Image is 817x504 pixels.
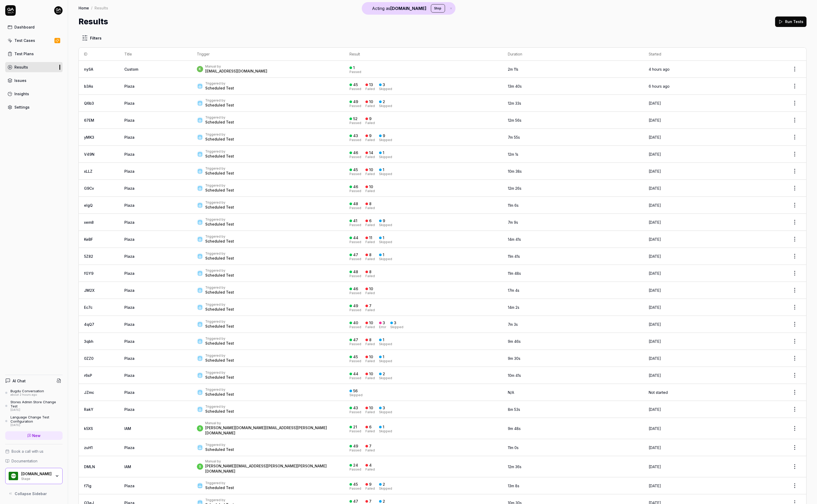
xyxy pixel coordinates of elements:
[84,445,93,450] a: zuH1
[383,253,384,257] div: 1
[365,430,375,433] div: Failed
[9,471,18,481] img: Pricer.com Logo
[349,343,361,346] div: Passed
[349,206,361,210] div: Passed
[14,104,30,110] div: Settings
[508,305,520,310] time: 14m 2s
[379,430,392,433] div: Skipped
[349,411,361,414] div: Passed
[124,237,135,242] a: Plaza
[10,389,44,393] div: Bugdu Conversation
[124,390,135,395] a: Plaza
[84,186,94,191] a: G9Cv
[205,222,234,227] div: Scheduled Test
[5,389,63,397] a: Bugdu Conversationabout 2 hours ago
[205,115,234,120] div: Triggered by
[649,186,661,191] time: [DATE]
[344,48,503,61] th: Result
[390,326,403,329] div: Skipped
[349,377,361,380] div: Passed
[349,487,361,490] div: Passed
[349,121,361,125] div: Passed
[349,104,361,108] div: Passed
[124,484,135,488] a: Plaza
[205,307,234,312] div: Scheduled Test
[365,449,375,452] div: Failed
[508,169,522,173] time: 10m 38s
[349,309,361,312] div: Passed
[5,102,63,112] a: Settings
[124,220,135,225] a: Plaza
[124,407,135,412] a: Plaza
[369,82,373,87] div: 13
[119,48,192,61] th: Title
[508,67,519,71] time: 2m 11s
[379,326,386,329] div: Error
[205,69,267,74] div: [EMAIL_ADDRESS][DOMAIN_NAME]
[84,305,92,310] a: Ec7c
[205,166,234,171] div: Triggered by
[369,253,371,257] div: 8
[349,360,361,363] div: Passed
[84,67,93,71] a: nySA
[5,35,63,46] a: Test Cases
[5,468,63,484] button: Pricer.com Logo[DOMAIN_NAME]Stage
[84,152,95,156] a: V49N
[508,186,522,191] time: 12m 26s
[503,48,643,61] th: Duration
[84,464,95,469] a: DMLN
[124,339,135,344] a: Plaza
[649,152,661,156] time: [DATE]
[124,356,135,361] a: Plaza
[205,324,234,329] div: Scheduled Test
[124,84,135,88] a: Plaza
[353,116,358,121] div: 52
[91,5,92,10] div: /
[365,257,375,261] div: Failed
[5,488,63,499] button: Collapse Sidebar
[431,4,445,13] button: Stop
[365,138,375,142] div: Failed
[383,99,385,104] div: 2
[369,99,373,104] div: 10
[349,257,361,261] div: Passed
[649,169,661,173] time: [DATE]
[383,499,385,504] div: 2
[353,287,358,291] div: 46
[508,152,519,156] time: 12m 1s
[508,220,518,225] time: 7m 9s
[353,482,358,487] div: 45
[353,304,358,308] div: 49
[649,288,661,293] time: [DATE]
[205,205,234,210] div: Scheduled Test
[649,339,661,344] time: [DATE]
[383,406,385,410] div: 3
[205,268,234,273] div: Triggered by
[365,487,375,490] div: Failed
[12,458,37,464] span: Documentation
[649,101,661,105] time: [DATE]
[649,322,661,327] time: [DATE]
[84,407,93,412] a: RakY
[205,234,234,239] div: Triggered by
[5,400,63,412] a: Stores Admin Store Change Test[DATE]
[84,356,93,361] a: 0ZZ0
[649,135,661,139] time: [DATE]
[84,101,94,105] a: Q6b3
[379,343,392,346] div: Skipped
[124,254,135,259] a: Plaza
[32,433,41,438] span: New
[10,423,63,427] div: [DATE]
[124,169,135,173] a: Plaza
[649,203,661,208] time: [DATE]
[124,426,131,431] a: IAM
[369,287,373,291] div: 10
[205,86,234,91] div: Scheduled Test
[205,251,234,256] div: Triggered by
[353,219,357,223] div: 41
[79,5,89,10] a: Home
[369,321,373,325] div: 10
[365,240,375,244] div: Failed
[365,468,375,471] div: Failed
[365,104,375,108] div: Failed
